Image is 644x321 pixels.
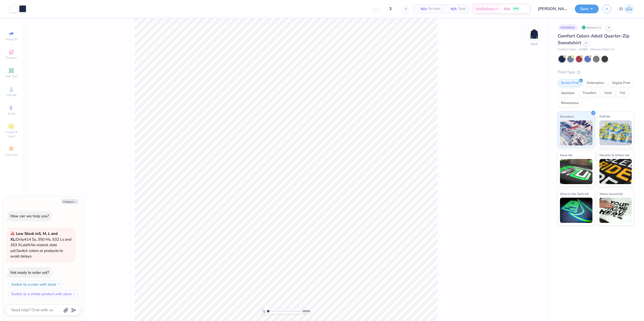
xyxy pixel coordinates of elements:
div: Foil [617,89,628,97]
span: Glow in the Dark Ink [560,191,589,196]
input: Untitled Design [534,4,571,14]
span: N/A [447,6,457,12]
img: Puff Ink [599,120,632,145]
span: No restock date yet. [10,242,57,253]
span: Only 414 Ss, 350 Ms, 532 Ls and 263 XLs left. Switch colors or products to avoid delays. [10,231,71,259]
span: Comfort Colors Adult Quarter-Zip Sweatshirt [558,33,629,46]
div: Not ready to order yet? [10,270,49,275]
span: Total [458,6,466,12]
span: Add Text [5,74,17,78]
span: Clipart & logos [3,130,20,138]
div: Rhinestones [558,99,582,107]
span: Comfort Colors [558,47,576,52]
span: N/A [417,6,427,12]
span: Upload [6,93,16,97]
div: Applique [558,89,578,97]
span: Puff Ink [599,114,610,119]
div: Screen Print [558,79,582,87]
div: Digital Print [609,79,633,87]
span: Minimum Order: 12 + [590,47,615,52]
div: Print Type [558,69,634,75]
img: Neon Ink [560,159,592,184]
span: Decorate [5,153,17,157]
div: Revision 3 [580,24,603,31]
img: Edgardo Jr [624,4,634,14]
button: Switch to a similar product with stock [9,290,78,298]
div: How can we help you? [10,213,49,219]
span: # 1580 [579,47,588,52]
span: Image AI [6,37,17,41]
div: Vinyl [601,89,615,97]
span: 100 % [302,309,310,313]
span: Est. Delivery [476,6,495,12]
span: Designs [6,56,17,60]
a: EJ [619,4,634,14]
button: Save [575,5,599,13]
img: Back [529,29,539,39]
img: Metallic & Glitter Ink [599,159,632,184]
button: Switch to a color with stock [9,280,63,288]
img: Glow in the Dark Ink [560,198,592,223]
img: Standard [560,120,592,145]
span: EJ [619,6,623,12]
span: FREE [513,7,518,11]
span: Per Item [428,6,440,12]
span: Metallic & Glitter Ink [599,152,629,158]
strong: Low Stock in S, M, L and XL : [10,231,58,242]
span: Standard [560,114,573,119]
input: – – [381,4,400,13]
img: Switch to a similar product with stock [73,292,76,295]
span: Neon Ink [560,152,572,158]
div: # 505690A [558,24,578,31]
div: Back [531,42,538,46]
div: Embroidery [584,79,608,87]
span: Water based Ink [599,191,623,196]
img: Water based Ink [599,198,632,223]
button: Collapse [61,199,78,204]
span: Greek [8,112,15,116]
span: N/A [504,6,510,12]
img: Switch to a color with stock [57,283,60,286]
div: Transfers [579,89,599,97]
